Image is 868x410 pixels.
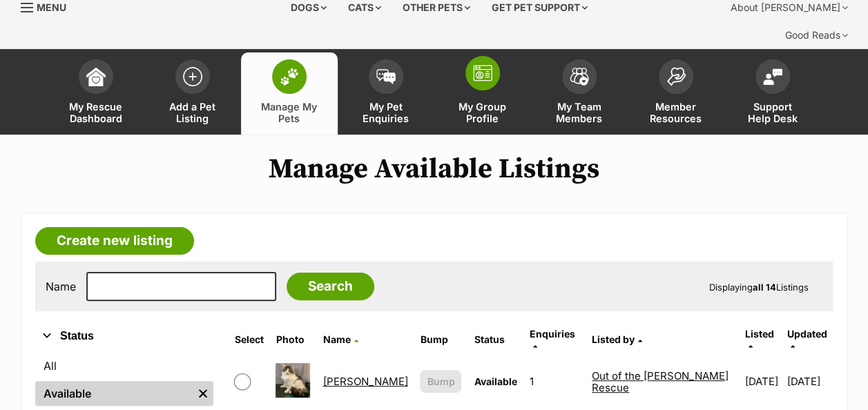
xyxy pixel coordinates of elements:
a: Listed [744,328,773,351]
span: My Rescue Dashboard [65,101,127,124]
img: dashboard-icon-eb2f2d2d3e046f16d808141f083e7271f6b2e854fb5c12c21221c1fb7104beca.svg [86,67,106,86]
input: Search [287,273,374,300]
td: [DATE] [787,358,831,405]
a: My Team Members [531,52,628,135]
span: My Pet Enquiries [355,101,417,124]
th: Select [229,323,269,356]
a: Add a Pet Listing [144,52,241,135]
img: help-desk-icon-fdf02630f3aa405de69fd3d07c3f3aa587a6932b1a1747fa1d2bba05be0121f9.svg [763,68,782,85]
a: All [35,353,213,378]
a: Out of the [PERSON_NAME] Rescue [592,369,729,394]
a: Support Help Desk [724,52,821,135]
span: Updated [787,328,827,340]
span: Member Resources [645,101,707,124]
span: My Team Members [548,101,610,124]
a: [PERSON_NAME] [322,375,407,388]
span: Add a Pet Listing [162,101,224,124]
span: Listed by [592,333,635,345]
th: Bump [414,323,467,356]
span: Displaying Listings [709,282,809,293]
th: Status [468,323,522,356]
img: member-resources-icon-8e73f808a243e03378d46382f2149f9095a855e16c252ad45f914b54edf8863c.svg [666,67,686,86]
span: Support Help Desk [742,101,804,124]
th: Photo [270,323,316,356]
img: team-members-icon-5396bd8760b3fe7c0b43da4ab00e1e3bb1a5d9ba89233759b79545d2d3fc5d0d.svg [570,68,589,86]
span: Name [322,333,350,345]
a: Name [322,333,358,345]
td: 1 [523,358,585,405]
a: My Group Profile [434,52,531,135]
span: Available [474,375,517,387]
span: Manage My Pets [258,101,320,124]
span: My Group Profile [452,101,514,124]
a: Remove filter [193,381,213,406]
a: Manage My Pets [241,52,338,135]
span: translation missing: en.admin.listings.index.attributes.enquiries [529,328,575,340]
img: add-pet-listing-icon-0afa8454b4691262ce3f59096e99ab1cd57d4a30225e0717b998d2c9b9846f56.svg [183,67,202,86]
strong: all 14 [753,282,776,293]
div: Good Reads [775,21,858,49]
a: My Rescue Dashboard [48,52,144,135]
a: Enquiries [529,328,575,351]
button: Status [35,327,213,345]
img: group-profile-icon-3fa3cf56718a62981997c0bc7e787c4b2cf8bcc04b72c1350f741eb67cf2f40e.svg [473,65,492,81]
span: Bump [427,374,454,389]
label: Name [46,280,76,293]
a: Updated [787,328,827,351]
a: Member Resources [628,52,724,135]
img: pet-enquiries-icon-7e3ad2cf08bfb03b45e93fb7055b45f3efa6380592205ae92323e6603595dc1f.svg [376,69,396,84]
a: Listed by [592,333,642,345]
button: Bump [420,370,461,393]
a: Create new listing [35,227,194,255]
a: My Pet Enquiries [338,52,434,135]
span: Listed [744,328,773,340]
a: Available [35,381,193,406]
td: [DATE] [739,358,785,405]
img: manage-my-pets-icon-02211641906a0b7f246fdf0571729dbe1e7629f14944591b6c1af311fb30b64b.svg [280,68,299,86]
span: Menu [37,1,66,13]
